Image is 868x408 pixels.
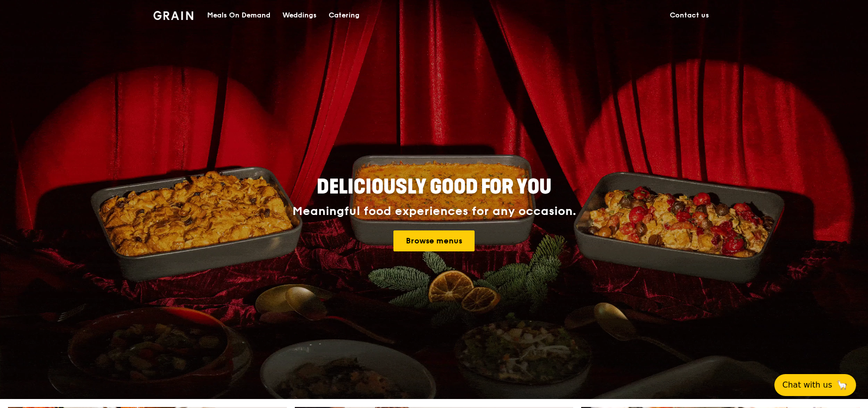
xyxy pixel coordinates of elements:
[207,0,270,30] div: Meals On Demand
[836,379,848,391] span: 🦙
[782,379,832,391] span: Chat with us
[664,0,715,30] a: Contact us
[774,374,856,396] button: Chat with us🦙
[393,230,475,251] a: Browse menus
[323,0,366,30] a: Catering
[276,0,323,30] a: Weddings
[282,0,317,30] div: Weddings
[329,0,360,30] div: Catering
[255,204,614,218] div: Meaningful food experiences for any occasion.
[317,175,551,199] span: Deliciously good for you
[153,11,194,20] img: Grain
